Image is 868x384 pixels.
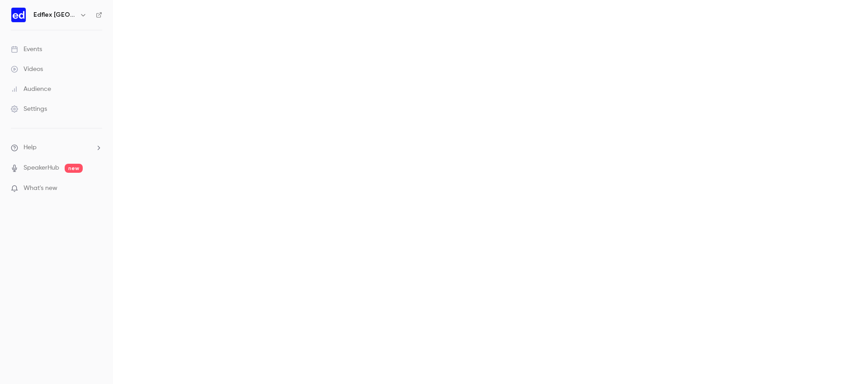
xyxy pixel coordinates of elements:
span: What's new [24,184,57,193]
span: Help [24,143,37,152]
a: SpeakerHub [24,163,59,173]
div: Audience [11,85,51,94]
img: Edflex Italy [11,8,26,22]
span: new [65,164,83,173]
div: Videos [11,65,43,74]
li: help-dropdown-opener [11,143,102,152]
div: Events [11,45,42,54]
div: Settings [11,104,47,114]
h6: Edflex [GEOGRAPHIC_DATA] [33,10,76,19]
